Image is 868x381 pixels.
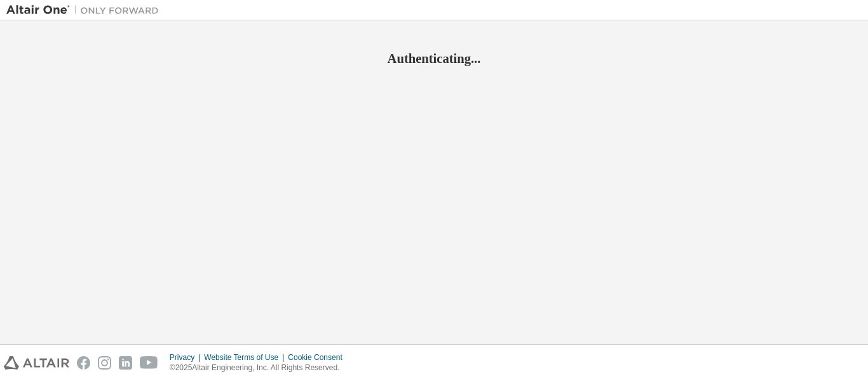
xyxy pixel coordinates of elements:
img: Altair One [6,4,165,17]
div: Website Terms of Use [204,352,288,363]
div: Cookie Consent [288,352,349,363]
img: altair_logo.svg [4,356,69,370]
img: linkedin.svg [119,356,132,370]
div: Privacy [170,352,204,363]
img: instagram.svg [98,356,111,370]
img: facebook.svg [77,356,90,370]
img: youtube.svg [140,356,158,370]
h2: Authenticating... [6,50,862,67]
p: © 2025 Altair Engineering, Inc. All Rights Reserved. [170,363,350,373]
